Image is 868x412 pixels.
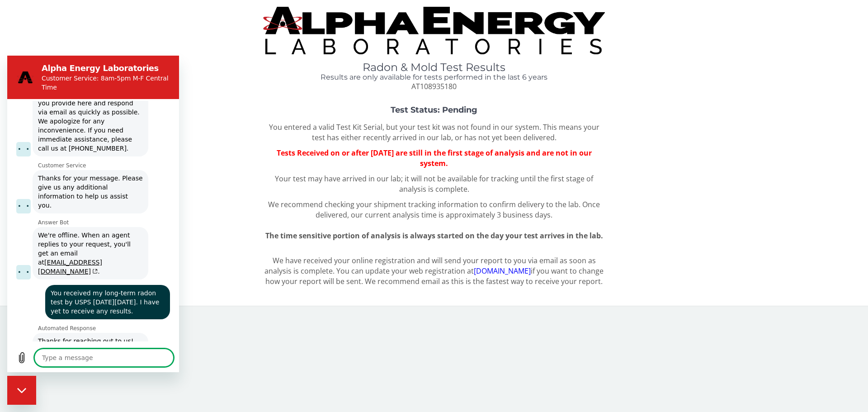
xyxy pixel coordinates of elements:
[263,122,605,143] p: You entered a valid Test Kit Serial, but your test kit was not found in our system. This means yo...
[27,114,139,158] span: Thanks for your message. Please give us any additional information to help us assist you.
[7,376,36,405] iframe: Button to launch messaging window, conversation in progress
[27,277,139,348] span: Thanks for reaching out to us! Our chat is offline for upgrades right now, but we'll respond to y...
[411,81,457,91] span: AT108935180
[263,174,605,194] p: Your test may have arrived in our lab; it will not be available for tracking until the first stag...
[31,163,170,170] p: Answer Bot
[265,231,603,241] span: The time sensitive portion of analysis is always started on the day your test arrives in the lab.
[263,256,605,287] p: We have received your online registration and will send your report to you via email as soon as a...
[7,56,179,372] iframe: Messaging window
[277,148,592,168] span: Tests Received on or after [DATE] are still in the first stage of analysis and are not in our sys...
[40,229,161,264] span: You received my long-term radon test by USPS [DATE][DATE]. I have yet to receive any results.
[31,203,95,219] a: [EMAIL_ADDRESS][DOMAIN_NAME](opens in a new tab)
[5,293,24,311] button: Upload file
[84,213,90,218] svg: (opens in a new tab)
[474,266,531,276] a: [DOMAIN_NAME]
[263,7,605,54] img: TightCrop.jpg
[27,171,139,224] span: We're offline. When an agent replies to your request, you'll get an email at .
[316,199,600,220] span: Once delivered, our current analysis time is approximately 3 business days.
[263,62,605,73] h1: Radon & Mold Test Results
[391,105,477,115] strong: Test Status: Pending
[31,269,170,276] p: Automated Response
[268,199,580,209] span: We recommend checking your shipment tracking information to confirm delivery to the lab.
[263,73,605,81] h4: Results are only available for tests performed in the last 6 years
[31,106,170,114] p: Customer Service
